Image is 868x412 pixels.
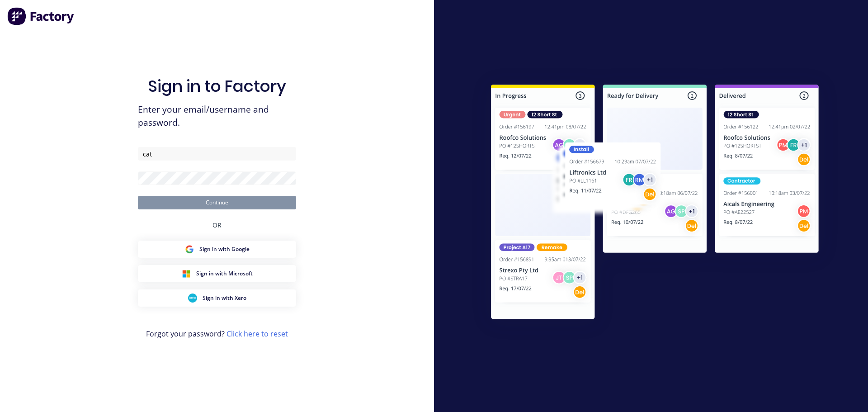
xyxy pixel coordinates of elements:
[226,329,288,339] a: Click here to reset
[196,270,253,278] span: Sign in with Microsoft
[185,245,194,254] img: Google Sign in
[182,269,191,278] img: Microsoft Sign in
[138,241,296,258] button: Google Sign inSign in with Google
[199,245,250,253] span: Sign in with Google
[146,328,288,339] span: Forgot your password?
[203,294,246,302] span: Sign in with Xero
[138,147,296,161] input: Email/Username
[138,289,296,307] button: Xero Sign inSign in with Xero
[471,66,839,341] img: Sign in
[138,103,296,129] span: Enter your email/username and password.
[138,196,296,209] button: Continue
[7,7,75,25] img: Factory
[148,76,286,96] h1: Sign in to Factory
[138,265,296,282] button: Microsoft Sign inSign in with Microsoft
[212,209,222,241] div: OR
[188,294,197,303] img: Xero Sign in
